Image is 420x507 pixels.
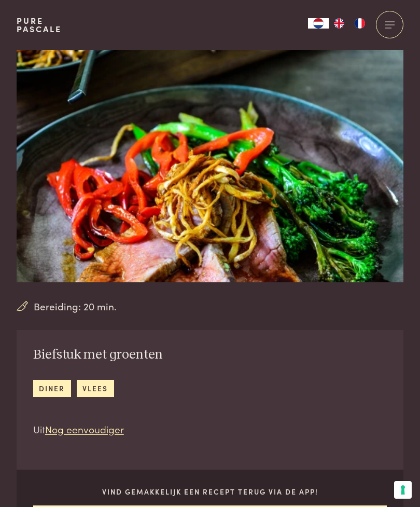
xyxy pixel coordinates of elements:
a: diner [33,380,71,397]
aside: Language selected: Nederlands [308,18,370,29]
span: Bereiding: 20 min. [34,299,117,314]
p: Vind gemakkelijk een recept terug via de app! [33,486,387,497]
a: NL [308,18,329,29]
div: Language [308,18,329,29]
a: FR [349,18,370,29]
img: Biefstuk met groenten [17,50,403,282]
a: vlees [77,380,114,397]
button: Uw voorkeuren voor toestemming voor trackingtechnologieën [394,481,412,499]
h2: Biefstuk met groenten [33,347,163,363]
p: Uit [33,422,163,437]
ul: Language list [329,18,370,29]
a: Nog eenvoudiger [45,422,124,436]
a: EN [329,18,349,29]
a: PurePascale [17,17,62,33]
